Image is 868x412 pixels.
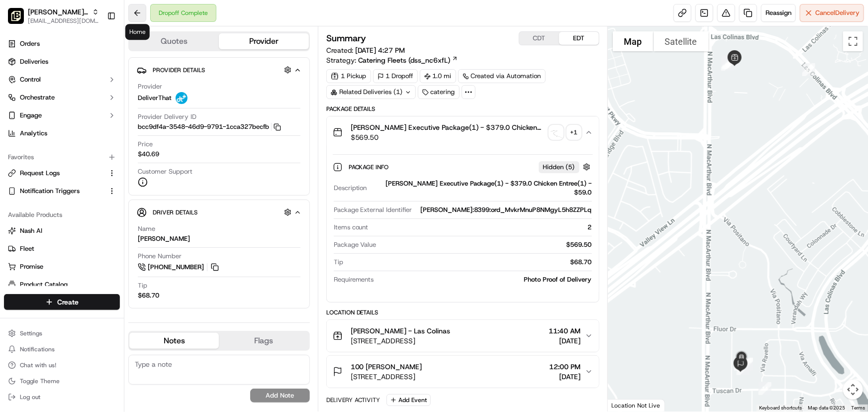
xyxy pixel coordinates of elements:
[125,24,150,40] div: Home
[334,184,367,193] span: Description
[373,223,592,232] div: 2
[4,165,120,181] button: Request Logs
[800,4,864,22] button: CancelDelivery
[20,244,34,253] span: Fleet
[327,116,599,148] button: [PERSON_NAME] Executive Package(1) - $379.0 Chicken Entree(1) - $59.0$569.50signature_proof_of_de...
[351,362,422,372] span: 100 [PERSON_NAME]
[4,149,120,165] div: Favorites
[418,85,460,99] div: catering
[549,125,563,139] img: signature_proof_of_delivery image
[20,57,48,66] span: Deliveries
[138,234,190,243] div: [PERSON_NAME]
[57,297,79,307] span: Create
[20,187,80,196] span: Notification Triggers
[20,280,68,289] span: Product Catalog
[31,154,81,162] span: [PERSON_NAME]
[10,172,26,188] img: Masood Aslam
[138,140,153,149] span: Price
[84,223,92,231] div: 💻
[8,187,104,196] a: Notification Triggers
[28,7,88,17] span: [PERSON_NAME] - Las Colinas
[21,95,39,113] img: 9188753566659_6852d8bf1fb38e338040_72.png
[851,405,865,411] a: Terms (opens in new tab)
[176,92,188,104] img: profile_deliverthat_partner.png
[4,241,120,257] button: Fleet
[4,326,120,340] button: Settings
[347,258,592,267] div: $68.70
[608,399,665,412] div: Location Not Live
[420,69,456,83] div: 1.0 mi
[327,320,599,352] button: [PERSON_NAME] - Las Colinas[STREET_ADDRESS]11:40 AM[DATE]
[20,262,43,271] span: Promise
[26,64,179,75] input: Got a question? Start typing here...
[766,8,791,17] span: Reassign
[20,393,40,401] span: Log out
[351,336,451,346] span: [STREET_ADDRESS]
[10,223,18,231] div: 📗
[20,155,28,163] img: 1736555255976-a54dd68f-1ca7-489b-9aae-adbdc363a1c4
[137,62,301,78] button: Provider Details
[755,378,775,399] div: 14
[94,222,160,232] span: API Documentation
[326,105,599,113] div: Package Details
[138,291,159,300] div: $68.70
[458,69,546,83] div: Created via Automation
[371,179,592,197] div: [PERSON_NAME] Executive Package(1) - $379.0 Chicken Entree(1) - $59.0
[99,247,120,254] span: Pylon
[70,246,120,254] a: Powered byPylon
[381,240,592,249] div: $569.50
[373,69,418,83] div: 1 Dropoff
[334,206,412,214] span: Package External Identifier
[20,329,42,337] span: Settings
[843,31,863,51] button: Toggle fullscreen view
[4,259,120,275] button: Promise
[351,372,422,382] span: [STREET_ADDRESS]
[4,72,120,88] button: Control
[138,167,193,176] span: Customer Support
[10,95,28,113] img: 1736555255976-a54dd68f-1ca7-489b-9aae-adbdc363a1c4
[717,54,738,75] div: 9
[83,181,86,189] span: •
[550,372,581,382] span: [DATE]
[8,226,116,235] a: Nash AI
[138,281,147,290] span: Tip
[4,374,120,388] button: Toggle Theme
[154,127,181,139] button: See all
[654,31,709,51] button: Show satellite imagery
[31,181,81,189] span: [PERSON_NAME]
[815,8,860,17] span: Cancel Delivery
[219,33,308,49] button: Provider
[8,280,116,289] a: Product Catalog
[358,55,458,65] a: Catering Fleets (dss_nc6xfL)
[80,218,164,236] a: 💻API Documentation
[4,36,120,52] a: Orders
[543,163,575,172] span: Hidden ( 5 )
[416,206,592,214] div: [PERSON_NAME]:8399:ord_MvkrMnuP8NMgyL5h8ZZPLq
[326,309,599,316] div: Location Details
[351,132,545,142] span: $569.50
[351,326,451,336] span: [PERSON_NAME] - Las Colinas
[20,182,28,190] img: 1736555255976-a54dd68f-1ca7-489b-9aae-adbdc363a1c4
[334,275,374,284] span: Requirements
[759,405,802,412] button: Keyboard shortcuts
[4,277,120,293] button: Product Catalog
[4,207,120,223] div: Available Products
[138,82,162,91] span: Provider
[610,399,643,412] img: Google
[4,358,120,372] button: Chat with us!
[4,390,120,404] button: Log out
[613,31,654,51] button: Show street map
[138,122,281,131] button: bcc9df4a-3548-46d9-9791-1cca327becfb
[28,17,99,25] button: [EMAIL_ADDRESS][DOMAIN_NAME]
[8,8,24,24] img: Pei Wei - Las Colinas
[334,223,369,232] span: Items count
[20,39,40,48] span: Orders
[10,40,181,56] p: Welcome 👋
[20,377,60,385] span: Toggle Theme
[138,262,220,273] a: [PHONE_NUMBER]
[129,333,219,349] button: Notes
[4,90,120,105] button: Orchestrate
[20,111,42,120] span: Engage
[326,45,405,55] span: Created:
[549,326,581,336] span: 11:40 AM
